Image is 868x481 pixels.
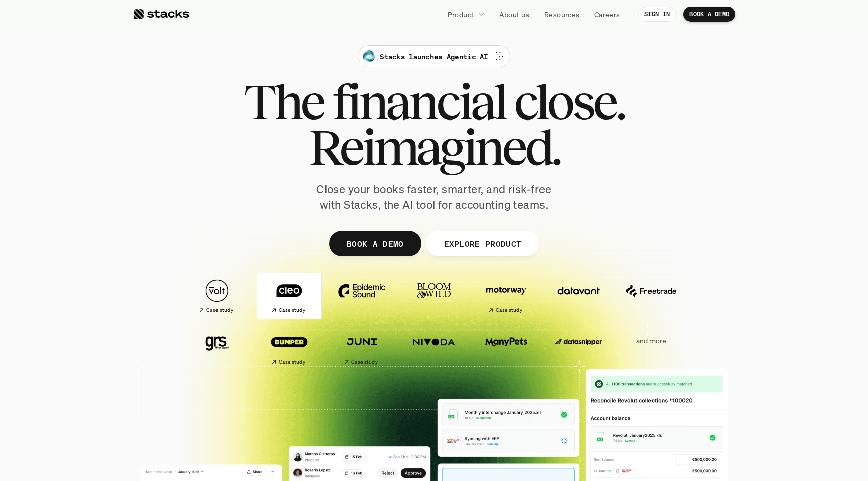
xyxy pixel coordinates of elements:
a: Resources [538,5,586,23]
a: Case study [258,274,320,318]
a: Careers [588,5,626,23]
a: Case study [258,325,320,369]
a: Stacks launches Agentic AI [358,45,510,67]
p: and more [620,337,682,345]
p: Resources [544,9,580,20]
p: Careers [594,9,620,20]
p: Close your books faster, smarter, and risk-free with Stacks, the AI tool for accounting teams. [308,182,560,213]
p: SIGN IN [644,11,670,18]
a: Case study [186,274,248,318]
span: financial [332,79,505,125]
a: BOOK A DEMO [329,231,421,256]
span: The [244,79,323,125]
p: Product [448,9,474,20]
p: About us [499,9,529,20]
p: Stacks launches Agentic AI [380,51,488,62]
a: Privacy Policy [119,232,163,239]
span: close. [514,79,624,125]
a: EXPLORE PRODUCT [426,231,539,256]
h2: Case study [351,359,378,365]
a: Case study [331,325,393,369]
a: About us [493,5,535,23]
a: BOOK A DEMO [683,7,735,22]
span: Reimagined. [309,125,560,170]
h2: Case study [206,307,233,313]
h2: Case study [496,307,522,313]
p: BOOK A DEMO [347,236,404,251]
a: Case study [475,274,537,318]
h2: Case study [279,307,305,313]
p: EXPLORE PRODUCT [444,236,521,251]
h2: Case study [279,359,305,365]
p: BOOK A DEMO [689,11,729,18]
a: SIGN IN [638,7,676,22]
